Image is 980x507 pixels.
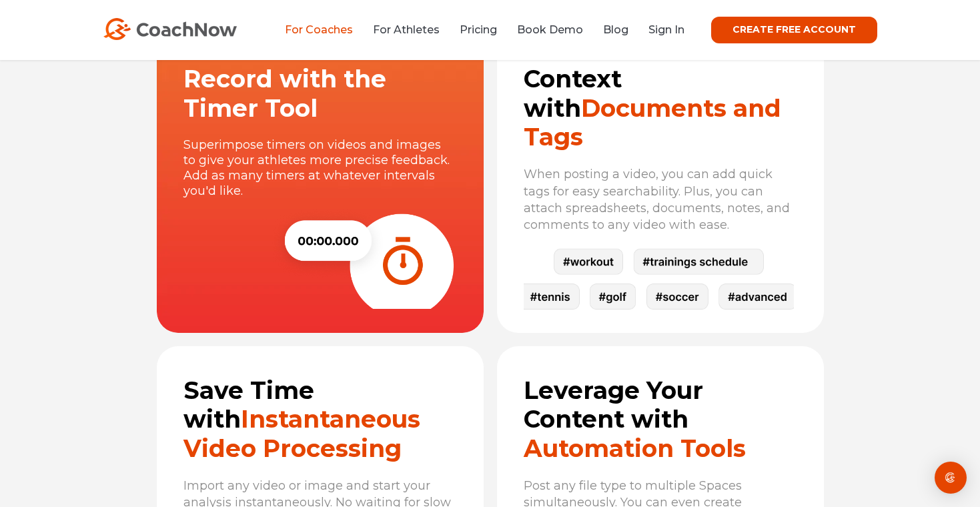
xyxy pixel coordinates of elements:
[524,376,703,434] span: Leverage Your Content with
[524,248,794,309] img: Tags
[935,462,967,494] div: Open Intercom Messenger
[183,137,454,199] p: Superimpose timers on videos and images to give your athletes more precise feedback. Add as many ...
[373,23,440,36] a: For Athletes
[460,23,497,36] a: Pricing
[603,23,628,36] a: Blog
[524,93,781,151] span: Documents and Tags
[183,36,454,123] h2: Break Your Personal Record with the Timer Tool
[517,23,583,36] a: Book Demo
[103,18,237,40] img: CoachNow Logo
[183,404,420,462] span: Instantaneous Video Processing
[183,376,454,463] h2: Save Time with
[524,434,746,463] span: Automation Tools
[270,209,454,309] img: Timer
[711,17,877,43] a: CREATE FREE ACCOUNT
[648,23,684,36] a: Sign In
[285,23,353,36] a: For Coaches
[524,166,794,233] p: When posting a video, you can add quick tags for easy searchability. Plus, you can attach spreads...
[524,36,794,151] h2: Add Additional Context with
